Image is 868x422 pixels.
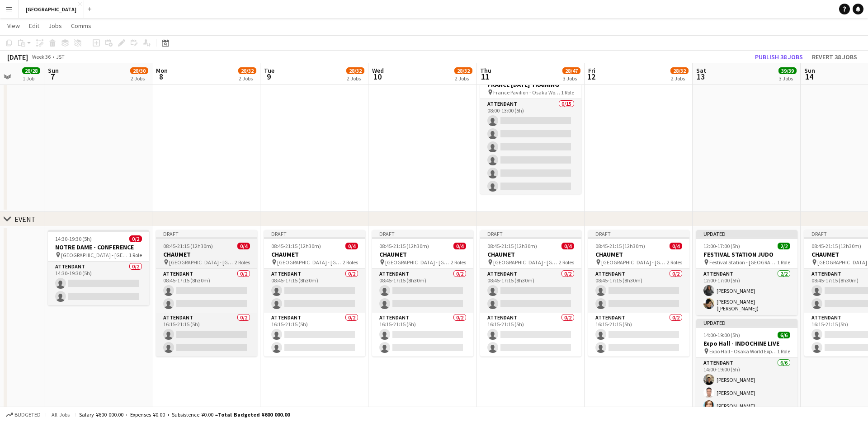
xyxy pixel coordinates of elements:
div: Updated [696,230,797,237]
span: 08:45-21:15 (12h30m) [271,243,321,249]
span: 08:45-21:15 (12h30m) [811,243,861,249]
app-job-card: Draft08:45-21:15 (12h30m)0/4CHAUMET [GEOGRAPHIC_DATA] - [GEOGRAPHIC_DATA] WORLD EXPO2 RolesATTEND... [156,230,257,356]
a: Comms [67,20,95,32]
span: 08:45-21:15 (12h30m) [379,243,429,249]
div: Updated [696,319,797,326]
span: Sun [48,66,59,75]
span: 6/6 [778,332,790,338]
span: 12 [587,71,595,82]
span: 0/4 [453,243,466,249]
span: View [7,22,20,30]
app-card-role: ATTENDANT0/214:30-19:30 (5h) [48,262,149,305]
span: 2 Roles [235,259,250,266]
div: 2 Jobs [131,75,148,82]
span: 1 Role [561,89,574,96]
div: EVENT [14,215,36,224]
span: Jobs [48,22,62,30]
div: Salary ¥600 000.00 + Expenses ¥0.00 + Subsistence ¥0.00 = [79,411,290,418]
app-card-role: ATTENDANT0/1508:00-13:00 (5h) [480,99,581,313]
span: 28/32 [238,67,256,74]
span: 08:45-21:15 (12h30m) [487,243,537,249]
span: 7 [47,71,59,82]
span: 28/28 [22,67,40,74]
span: 0/2 [129,235,142,242]
span: 0/4 [561,243,574,249]
div: 2 Jobs [455,75,472,82]
div: Draft [372,230,473,237]
span: 0/4 [670,243,682,249]
div: 2 Jobs [671,75,688,82]
span: Sun [804,66,815,75]
div: 2 Jobs [239,75,256,82]
span: 28/30 [130,67,148,74]
app-job-card: Draft08:00-13:00 (5h)0/15FRANCE [DATE] TRAINING France Pavilion - Osaka World Expo1 RoleATTENDANT... [480,60,581,194]
div: 1 Job [23,75,40,82]
span: Wed [372,66,384,75]
span: 2/2 [778,243,790,249]
app-job-card: Draft08:45-21:15 (12h30m)0/4CHAUMET [GEOGRAPHIC_DATA] - [GEOGRAPHIC_DATA] WORLD EXPO2 RolesATTEND... [480,230,581,356]
span: 0/4 [345,243,358,249]
h3: CHAUMET [588,250,689,258]
span: 11 [479,71,491,82]
span: 2 Roles [451,259,466,266]
div: Draft [264,230,365,237]
app-card-role: ATTENDANT0/208:45-17:15 (8h30m) [372,269,473,313]
span: Expo Hall - Osaka World Expo 2025 [709,348,777,355]
span: [GEOGRAPHIC_DATA] - [GEOGRAPHIC_DATA] WORLD EXPO [601,259,667,266]
span: Total Budgeted ¥600 000.00 [218,411,290,418]
span: 28/32 [454,67,472,74]
app-card-role: ATTENDANT0/208:45-17:15 (8h30m) [156,269,257,313]
button: [GEOGRAPHIC_DATA] [19,0,84,18]
span: Week 36 [30,53,52,60]
span: 2 Roles [559,259,574,266]
span: France Pavilion - Osaka World Expo [493,89,561,96]
span: 2 Roles [343,259,358,266]
span: Festival Station - [GEOGRAPHIC_DATA] World Expo 2025 [709,259,777,266]
span: [GEOGRAPHIC_DATA] - [GEOGRAPHIC_DATA] WORLD EXPO [385,259,451,266]
span: 39/39 [778,67,797,74]
span: 2 Roles [667,259,682,266]
h3: CHAUMET [156,250,257,258]
div: 3 Jobs [563,75,580,82]
app-card-role: ATTENDANT0/208:45-17:15 (8h30m) [588,269,689,313]
div: Draft08:45-21:15 (12h30m)0/4CHAUMET [GEOGRAPHIC_DATA] - [GEOGRAPHIC_DATA] WORLD EXPO2 RolesATTEND... [264,230,365,356]
span: Sat [696,66,706,75]
app-card-role: ATTENDANT0/208:45-17:15 (8h30m) [264,269,365,313]
div: 14:30-19:30 (5h)0/2NOTRE DAME - CONFERENCE [GEOGRAPHIC_DATA] - [GEOGRAPHIC_DATA] WORLD EXPO 20251... [48,230,149,305]
span: 14:30-19:30 (5h) [55,235,92,242]
span: Edit [29,22,39,30]
span: 1 Role [777,259,790,266]
div: [DATE] [7,52,28,61]
h3: CHAUMET [480,250,581,258]
app-job-card: Draft08:45-21:15 (12h30m)0/4CHAUMET [GEOGRAPHIC_DATA] - [GEOGRAPHIC_DATA] WORLD EXPO2 RolesATTEND... [588,230,689,356]
app-card-role: ATTENDANT2/212:00-17:00 (5h)[PERSON_NAME][PERSON_NAME]([PERSON_NAME]) [696,269,797,315]
div: Draft08:45-21:15 (12h30m)0/4CHAUMET [GEOGRAPHIC_DATA] - [GEOGRAPHIC_DATA] WORLD EXPO2 RolesATTEND... [372,230,473,356]
span: 1 Role [129,252,142,258]
span: 12:00-17:00 (5h) [703,243,740,249]
app-card-role: ATTENDANT0/216:15-21:15 (5h) [264,313,365,356]
a: Jobs [45,20,66,32]
span: 13 [695,71,706,82]
h3: CHAUMET [372,250,473,258]
span: 14 [803,71,815,82]
button: Publish 38 jobs [751,51,807,63]
span: Budgeted [14,412,41,418]
span: [GEOGRAPHIC_DATA] - [GEOGRAPHIC_DATA] WORLD EXPO [277,259,343,266]
h3: NOTRE DAME - CONFERENCE [48,243,149,251]
span: 0/4 [237,243,250,249]
app-card-role: ATTENDANT0/216:15-21:15 (5h) [480,313,581,356]
span: All jobs [50,411,71,418]
a: Edit [25,20,43,32]
button: Revert 38 jobs [808,51,861,63]
app-card-role: ATTENDANT0/208:45-17:15 (8h30m) [480,269,581,313]
div: Draft [156,230,257,237]
app-job-card: Updated12:00-17:00 (5h)2/2FESTIVAL STATION JUDO Festival Station - [GEOGRAPHIC_DATA] World Expo 2... [696,230,797,315]
span: [GEOGRAPHIC_DATA] - [GEOGRAPHIC_DATA] WORLD EXPO 2025 [61,252,129,258]
div: JST [56,53,65,60]
span: 28/47 [562,67,580,74]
